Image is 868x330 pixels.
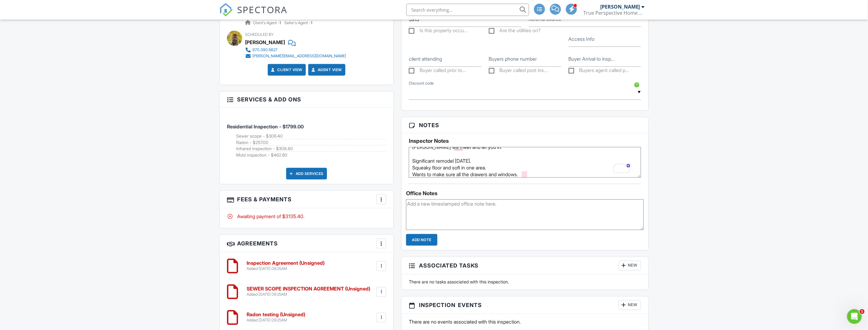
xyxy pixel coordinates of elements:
li: Add on: Mold inspection [236,152,386,158]
label: Buyer called post inspection [489,67,548,75]
li: Add on: Radon [236,139,386,146]
h3: Services & Add ons [220,92,394,108]
label: Are the utilities on? [489,28,541,35]
span: Client's Agent - [253,21,282,25]
textarea: To enrich screen reader interactions, please activate Accessibility in Grammarly extension settings [409,147,641,178]
input: Buyers phone number [489,52,561,67]
span: 1 [860,309,865,314]
input: Search everything... [406,4,529,16]
p: There are no events associated with this inspection. [409,319,641,325]
span: SPECTORA [237,3,287,16]
div: Added [DATE] 09:25AM [247,318,305,323]
label: Is this property occupied? [409,28,467,35]
span: Scheduled By [245,32,274,37]
a: Inspection Agreement (Unsigned) Added [DATE] 09:25AM [247,261,325,271]
span: Seller's Agent - [284,21,312,25]
h3: Agreements [220,235,394,252]
a: Radon testing (Unsigned) Added [DATE] 09:25AM [247,312,305,323]
h3: Notes [401,117,648,133]
div: [PERSON_NAME][EMAIL_ADDRESS][DOMAIN_NAME] [252,54,346,59]
a: [PERSON_NAME][EMAIL_ADDRESS][DOMAIN_NAME] [245,53,346,59]
input: Add Note [406,234,437,246]
li: Service: Residential Inspection [227,112,386,163]
div: [PERSON_NAME] [245,38,285,47]
strong: 1 [279,21,281,25]
a: SEWER SCOPE INSPECTION AGREEMENT (Unsigned) Added [DATE] 09:25AM [247,286,370,297]
li: Add on: Sewer scope [236,133,386,139]
input: Buyer Arrival to inspection time [569,52,641,67]
label: client attending [409,55,442,62]
input: Access Info [569,32,641,47]
img: The Best Home Inspection Software - Spectora [219,3,233,17]
a: Client View [270,67,302,73]
h6: Radon testing (Unsigned) [247,312,305,318]
h3: Fees & Payments [220,191,394,208]
label: Buyer Arrival to inspection time [569,55,615,62]
a: Agent View [310,67,342,73]
label: Buyers agent called post inspection [569,67,629,75]
span: Inspection [419,301,455,309]
a: 970.390.5827 [245,47,346,53]
span: Events [458,301,482,309]
div: New [619,261,641,271]
label: Buyer called prior to inspection [409,67,466,75]
iframe: Intercom live chat [847,309,862,324]
div: Added [DATE] 09:25AM [247,292,370,297]
div: There are no tasks associated with this inspection. [405,279,645,285]
div: 970.390.5827 [252,47,278,52]
div: True Perspective Home Consultants [583,10,645,16]
h5: Inspector Notes [409,138,641,144]
li: Add on: Infrared inspection [236,146,386,152]
h6: SEWER SCOPE INSPECTION AGREEMENT (Unsigned) [247,286,370,292]
div: [PERSON_NAME] [600,4,640,10]
label: Access Info [569,36,595,42]
span: Residential Inspection - $1799.00 [227,123,304,130]
strong: 1 [311,21,312,25]
span: Associated Tasks [419,262,478,270]
label: Discount code [409,81,434,86]
label: Buyers phone number [489,55,537,62]
input: client attending [409,52,481,67]
div: Added [DATE] 09:25AM [247,267,325,271]
a: SPECTORA [219,8,287,21]
h6: Inspection Agreement (Unsigned) [247,261,325,266]
div: Office Notes [406,190,644,196]
div: New [619,300,641,310]
div: Awaiting payment of $3135.40. [227,213,386,220]
div: Add Services [286,168,327,180]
